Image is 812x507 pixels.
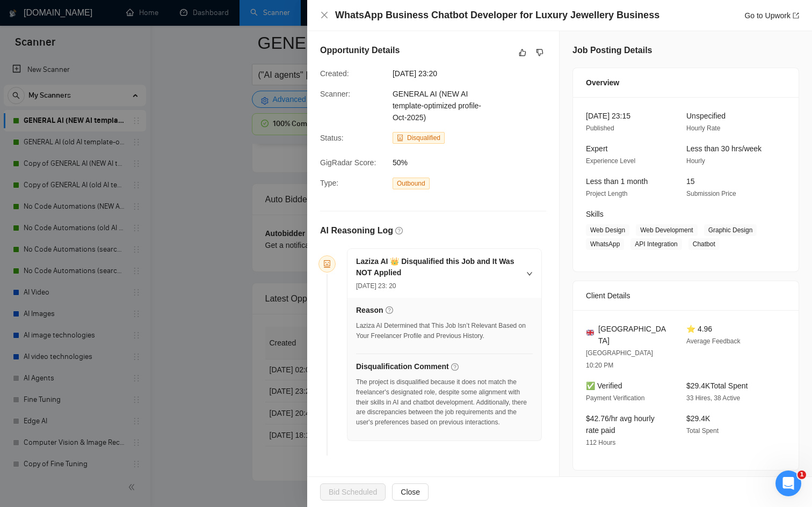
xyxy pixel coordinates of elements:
span: 50% [393,157,554,168]
span: 1 [798,471,806,479]
span: [DATE] 23:15 [586,112,630,120]
span: Disqualified [407,134,440,142]
span: Payment Verification [586,394,644,402]
span: export [793,12,799,19]
span: Average Feedback [686,337,741,345]
h4: WhatsApp Business Chatbot Developer for Luxury Jewellery Business [335,9,659,22]
span: Expert [586,144,607,153]
h5: AI Reasoning Log [320,224,393,237]
span: 112 Hours [586,439,615,446]
button: dislike [533,46,546,59]
span: API Integration [630,238,682,250]
span: Hourly Rate [686,124,720,132]
span: Skills [586,210,604,218]
div: The project is disqualified because it does not match the freelancer's designated role, despite s... [356,377,533,428]
h5: Reason [356,305,383,316]
span: GigRadar Score: [320,158,376,167]
span: GENERAL AI (NEW AI template-optimized profile-Oct-2025) [393,90,481,122]
span: $42.76/hr avg hourly rate paid [586,414,655,435]
h5: Opportunity Details [320,44,400,57]
h5: Laziza AI 👑 Disqualified this Job and It Was NOT Applied [356,256,520,278]
span: [DATE] 23:20 [393,68,554,79]
span: Graphic Design [704,224,757,236]
img: 🇬🇧 [586,329,594,336]
span: Scanner: [320,90,350,98]
span: WhatsApp [586,238,624,250]
span: Web Design [586,224,629,236]
span: [DATE] 23: 20 [356,282,396,290]
span: robot [323,260,331,268]
span: Unspecified [686,112,726,120]
span: Type: [320,179,338,187]
span: Hourly [686,157,705,165]
span: Close [401,486,420,498]
a: Go to Upworkexport [744,11,799,20]
span: 33 Hires, 38 Active [686,394,740,402]
span: Status: [320,134,344,142]
span: 15 [686,177,695,186]
span: $29.4K Total Spent [686,381,748,390]
h5: Job Posting Details [572,44,652,57]
span: Experience Level [586,157,635,165]
span: question-circle [451,363,459,371]
span: Submission Price [686,190,736,197]
span: close [320,11,329,19]
button: like [516,46,529,59]
div: Laziza AI Determined that This Job Isn’t Relevant Based on Your Freelancer Profile and Previous H... [356,321,533,341]
span: [GEOGRAPHIC_DATA] 10:20 PM [586,349,653,369]
span: Less than 30 hrs/week [686,144,762,153]
iframe: Intercom live chat [775,471,801,496]
span: Overview [586,77,619,89]
span: Less than 1 month [586,177,648,186]
div: Client Details [586,281,786,310]
button: Close [392,483,429,501]
button: Close [320,11,329,20]
span: like [519,48,526,57]
span: Total Spent [686,427,719,435]
span: right [526,270,533,277]
span: ⭐ 4.96 [686,325,712,333]
span: Outbound [393,178,430,189]
span: Chatbot [688,238,720,250]
span: Web Development [636,224,698,236]
h5: Disqualification Comment [356,361,449,372]
span: robot [397,135,403,141]
span: $29.4K [686,414,710,423]
span: dislike [536,48,543,57]
span: [GEOGRAPHIC_DATA] [598,323,669,347]
span: ✅ Verified [586,381,622,390]
span: Published [586,124,614,132]
span: Created: [320,69,349,78]
span: question-circle [395,227,403,234]
span: Project Length [586,190,627,197]
span: question-circle [386,306,393,314]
